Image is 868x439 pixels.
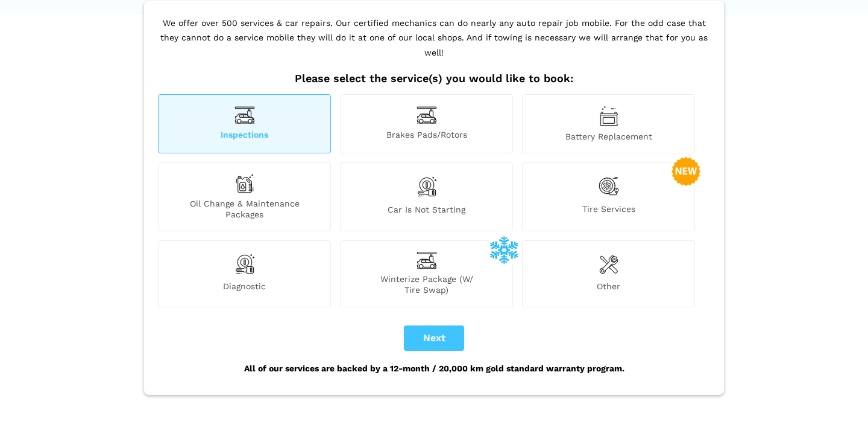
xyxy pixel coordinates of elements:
p: We offer over 500 services & car repairs. Our certified mechanics can do nearly any auto repair j... [155,16,713,72]
span: Brakes Pads/Rotors [341,129,512,142]
button: Next [404,325,464,351]
span: Car is not starting [341,204,512,220]
span: Other [523,281,694,295]
span: Battery Replacement [523,131,694,142]
span: Tire Services [523,203,694,220]
div: All of our services are backed by a 12-month / 20,000 km gold standard warranty program. [155,351,713,386]
span: Oil Change & Maintenance Packages [159,198,330,220]
span: Inspections [159,129,330,142]
img: winterize-icon_1.png [489,235,518,264]
span: Winterize Package (W/ Tire Swap) [341,274,512,295]
span: Diagnostic [159,281,330,295]
h2: Please select the service(s) you would like to book: [155,72,713,85]
img: new-badge-2-48.png [671,157,700,186]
